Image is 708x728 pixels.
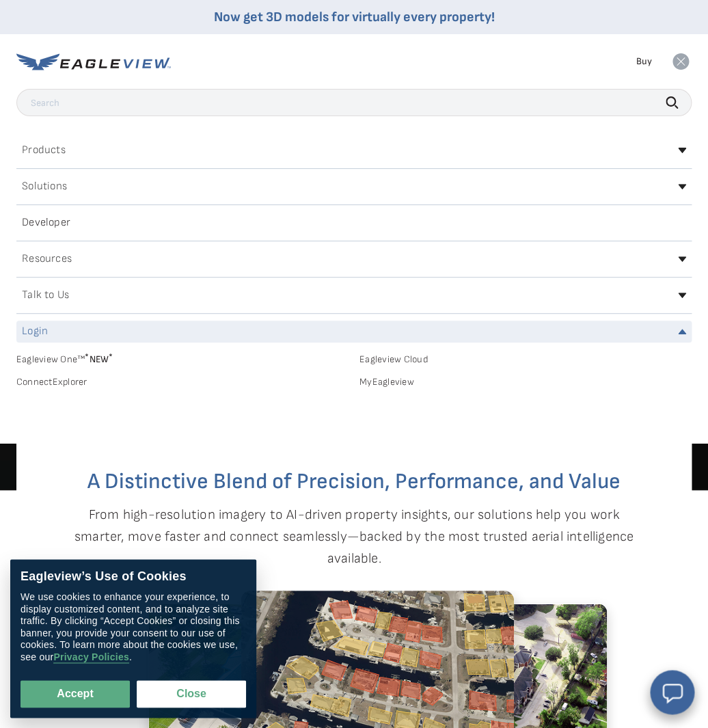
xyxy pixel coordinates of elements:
[359,353,692,366] a: Eagleview Cloud
[650,670,694,714] button: Open chat window
[22,145,66,156] h2: Products
[22,217,70,228] h2: Developer
[22,254,72,265] h2: Resources
[16,212,692,234] a: Developer
[21,591,246,663] div: We use cookies to enhance your experience, to display customized content, and to analyze site tra...
[22,181,67,192] h2: Solutions
[71,471,637,493] h2: A Distinctive Blend of Precision, Performance, and Value
[214,9,495,25] a: Now get 3D models for virtually every property!
[71,504,637,569] p: From high-resolution imagery to AI-driven property insights, our solutions help you work smarter,...
[636,55,652,68] a: Buy
[137,680,246,707] button: Close
[359,376,692,388] a: MyEagleview
[22,290,69,301] h2: Talk to Us
[85,353,113,365] span: NEW
[16,349,349,365] a: Eagleview One™*NEW*
[16,376,349,388] a: ConnectExplorer
[21,680,130,707] button: Accept
[22,326,48,337] h2: Login
[16,89,692,116] input: Search
[21,569,246,584] div: Eagleview’s Use of Cookies
[53,651,128,663] a: Privacy Policies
